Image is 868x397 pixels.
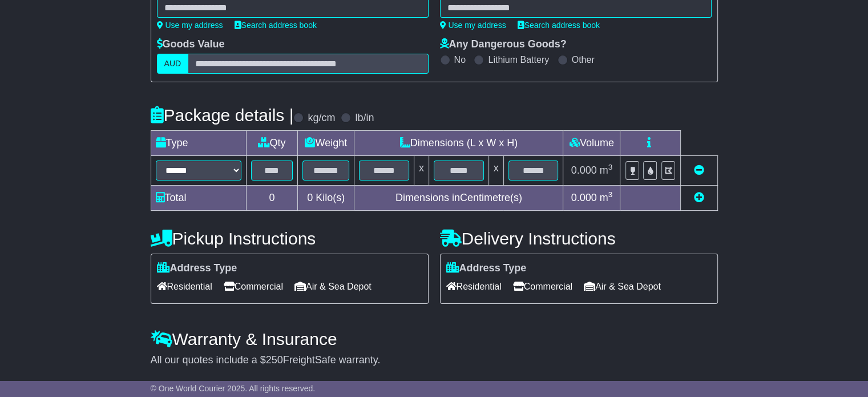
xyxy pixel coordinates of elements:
span: 250 [266,354,283,366]
span: 0 [307,192,313,203]
td: Dimensions (L x W x H) [354,131,563,156]
label: Goods Value [157,38,225,51]
h4: Delivery Instructions [440,229,718,248]
td: Total [151,186,246,211]
td: Weight [298,131,354,156]
a: Remove this item [694,165,704,176]
span: 0.000 [571,192,597,203]
span: Residential [157,278,212,295]
span: Air & Sea Depot [294,278,372,295]
td: Dimensions in Centimetre(s) [354,186,563,211]
div: All our quotes include a $ FreightSafe warranty. [151,354,718,367]
h4: Warranty & Insurance [151,330,718,348]
label: No [454,54,466,65]
span: m [600,165,613,176]
sup: 3 [608,163,613,171]
label: Address Type [157,262,237,275]
td: Type [151,131,246,156]
label: Address Type [446,262,527,275]
h4: Package details | [151,106,294,125]
a: Use my address [157,21,223,30]
span: Commercial [513,278,572,295]
label: lb/in [355,112,374,125]
td: x [414,156,429,186]
span: Commercial [224,278,283,295]
a: Add new item [694,192,704,203]
label: Lithium Battery [488,54,549,65]
h4: Pickup Instructions [151,229,429,248]
a: Search address book [518,21,600,30]
span: © One World Courier 2025. All rights reserved. [151,384,316,393]
td: Volume [563,131,620,156]
span: Residential [446,278,502,295]
label: Any Dangerous Goods? [440,38,567,51]
span: 0.000 [571,165,597,176]
span: m [600,192,613,203]
td: Kilo(s) [298,186,354,211]
a: Use my address [440,21,506,30]
td: 0 [246,186,298,211]
sup: 3 [608,190,613,199]
label: Other [572,54,595,65]
td: x [488,156,503,186]
label: AUD [157,54,189,74]
label: kg/cm [308,112,335,125]
td: Qty [246,131,298,156]
a: Search address book [235,21,317,30]
span: Air & Sea Depot [584,278,661,295]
